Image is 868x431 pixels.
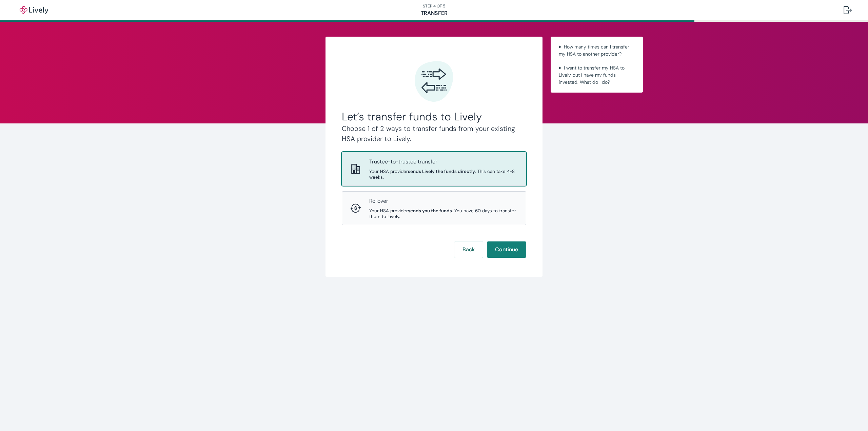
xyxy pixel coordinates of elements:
[369,158,518,166] p: Trustee-to-trustee transfer
[350,163,361,174] svg: Trustee-to-trustee
[342,110,526,123] h2: Let’s transfer funds to Lively
[369,197,518,205] p: Rollover
[454,241,483,258] button: Back
[556,42,637,59] summary: How many times can I transfer my HSA to another provider?
[556,63,637,87] summary: I want to transfer my HSA to Lively but I have my funds invested. What do I do?
[487,241,526,258] button: Continue
[342,192,526,225] button: RolloverRolloverYour HSA providersends you the funds. You have 60 days to transfer them to Lively.
[15,6,53,14] img: Lively
[342,123,526,144] h4: Choose 1 of 2 ways to transfer funds from your existing HSA provider to Lively.
[838,2,857,18] button: Log out
[408,208,452,214] strong: sends you the funds
[369,208,518,219] span: Your HSA provider . You have 60 days to transfer them to Lively.
[369,169,518,180] span: Your HSA provider . This can take 4-8 weeks.
[408,169,475,174] strong: sends Lively the funds directly
[342,152,526,185] button: Trustee-to-trusteeTrustee-to-trustee transferYour HSA providersends Lively the funds directly. Th...
[350,203,361,214] svg: Rollover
